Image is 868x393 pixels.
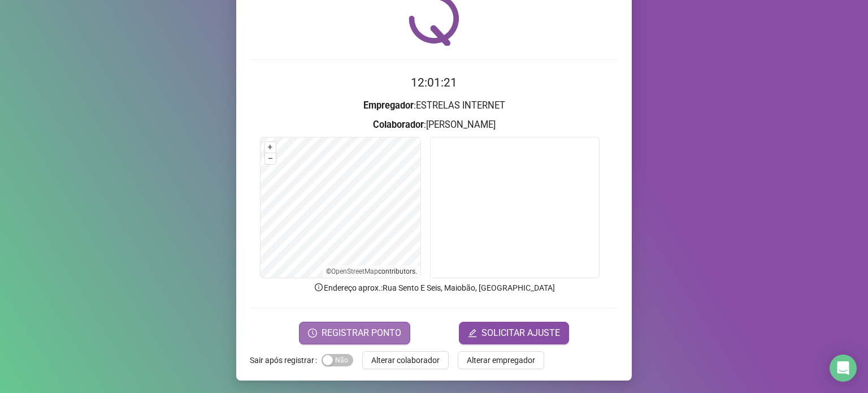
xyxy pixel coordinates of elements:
span: info-circle [314,282,324,292]
div: Open Intercom Messenger [830,355,857,382]
span: SOLICITAR AJUSTE [481,326,560,340]
span: Alterar empregador [467,354,535,366]
button: Alterar empregador [458,351,544,369]
a: OpenStreetMap [331,267,378,275]
li: © contributors. [326,267,417,275]
strong: Colaborador [373,119,424,130]
button: Alterar colaborador [362,351,449,369]
h3: : [PERSON_NAME] [250,118,618,132]
span: clock-circle [308,329,317,338]
button: editSOLICITAR AJUSTE [459,322,569,344]
button: – [265,153,276,164]
button: REGISTRAR PONTO [299,322,410,344]
time: 12:01:21 [411,76,457,89]
span: Alterar colaborador [371,354,440,366]
h3: : ESTRELAS INTERNET [250,98,618,113]
span: REGISTRAR PONTO [322,326,401,340]
span: edit [468,329,477,338]
label: Sair após registrar [250,351,322,369]
p: Endereço aprox. : Rua Sento E Seis, Maiobão, [GEOGRAPHIC_DATA] [250,282,618,294]
button: + [265,142,276,153]
strong: Empregador [363,100,414,111]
